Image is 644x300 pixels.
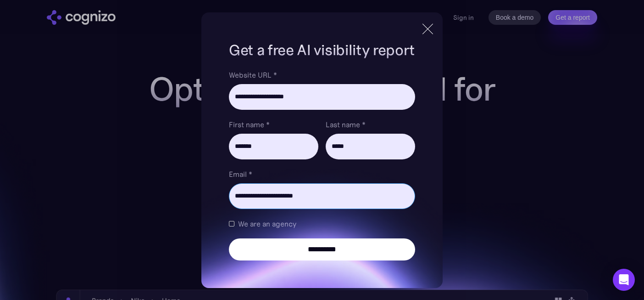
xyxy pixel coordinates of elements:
[229,69,415,80] label: Website URL *
[326,119,415,130] label: Last name *
[229,69,415,260] form: Brand Report Form
[229,169,415,180] label: Email *
[613,269,635,291] div: Open Intercom Messenger
[229,40,415,60] h1: Get a free AI visibility report
[238,218,296,229] span: We are an agency
[229,119,318,130] label: First name *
